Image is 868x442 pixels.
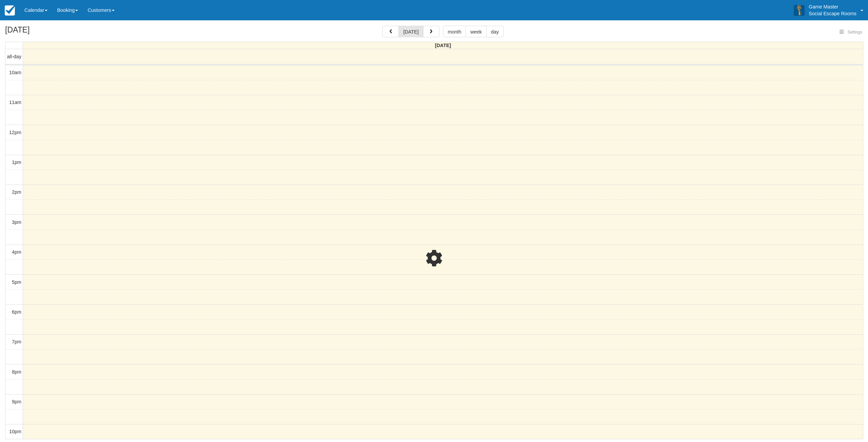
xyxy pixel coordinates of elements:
span: 2pm [12,189,21,195]
span: 10am [9,70,21,75]
span: Settings [848,30,862,35]
span: [DATE] [435,43,451,48]
p: Social Escape Rooms [809,10,856,17]
button: week [466,26,487,37]
h2: [DATE] [5,26,91,38]
p: Game Master [809,3,856,10]
span: 8pm [12,369,21,375]
span: 9pm [12,399,21,404]
span: 4pm [12,249,21,255]
span: 1pm [12,160,21,165]
span: 7pm [12,339,21,344]
img: A3 [794,5,805,16]
span: 3pm [12,219,21,225]
button: day [486,26,504,37]
span: 11am [9,100,21,105]
span: 10pm [9,429,21,434]
span: all-day [7,54,21,59]
span: 12pm [9,130,21,135]
img: checkfront-main-nav-mini-logo.png [5,5,15,16]
span: 5pm [12,279,21,285]
button: month [443,26,466,37]
button: [DATE] [398,26,423,37]
button: Settings [835,27,866,37]
span: 6pm [12,309,21,315]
